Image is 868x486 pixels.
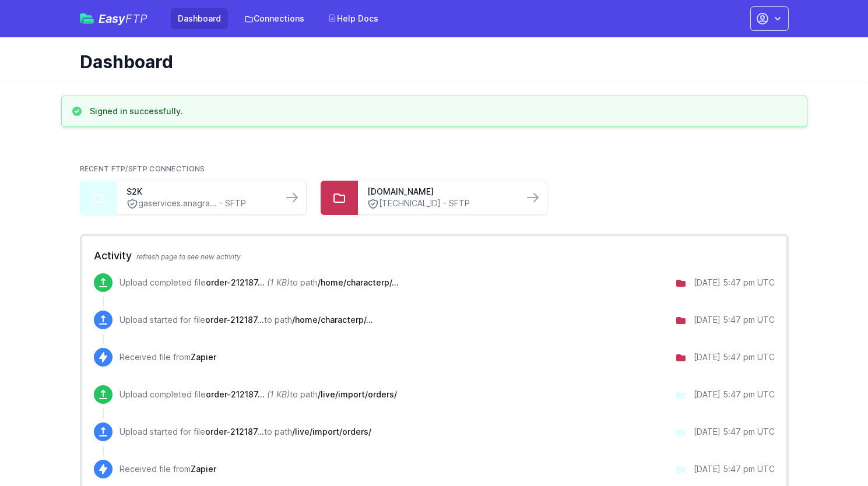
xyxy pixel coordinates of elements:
[125,12,147,26] span: FTP
[120,389,397,400] p: Upload completed file to path
[367,186,514,198] a: [DOMAIN_NAME]
[80,13,147,24] a: EasyFTP
[94,248,775,264] h2: Activity
[694,426,775,438] div: [DATE] 5:47 pm UTC
[267,389,290,399] i: (1 KB)
[120,351,216,363] p: Received file from
[120,277,399,288] p: Upload completed file to path
[694,389,775,400] div: [DATE] 5:47 pm UTC
[136,252,241,261] span: refresh page to see new activity
[126,198,273,210] a: gaservices.anagra... - SFTP
[171,8,228,29] a: Dashboard
[694,351,775,363] div: [DATE] 5:47 pm UTC
[205,315,264,325] span: order-212187-2025-09-08-17.47.01.xml.sent
[318,277,399,287] span: /home/characterp/public_html/wp-content/uploads/wpallexport/exports/sent/
[206,389,265,399] span: order-212187-2025-09-08-17.47.01.xml
[120,463,216,475] p: Received file from
[267,277,290,287] i: (1 KB)
[321,8,385,29] a: Help Docs
[90,105,183,117] h3: Signed in successfully.
[694,314,775,326] div: [DATE] 5:47 pm UTC
[694,277,775,288] div: [DATE] 5:47 pm UTC
[99,13,147,24] span: Easy
[206,277,265,287] span: order-212187-2025-09-08-17.47.01.xml.sent
[191,352,216,362] span: Zapier
[126,186,273,198] a: S2K
[694,463,775,475] div: [DATE] 5:47 pm UTC
[191,464,216,474] span: Zapier
[367,198,514,210] a: [TECHNICAL_ID] - SFTP
[120,426,371,438] p: Upload started for file to path
[80,164,789,174] h2: Recent FTP/SFTP Connections
[80,13,94,24] img: easyftp_logo.png
[120,314,373,326] p: Upload started for file to path
[292,427,371,436] span: /live/import/orders/
[80,51,779,72] h1: Dashboard
[237,8,311,29] a: Connections
[292,315,373,325] span: /home/characterp/public_html/wp-content/uploads/wpallexport/exports/sent/
[205,427,264,436] span: order-212187-2025-09-08-17.47.01.xml
[318,389,397,399] span: /live/import/orders/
